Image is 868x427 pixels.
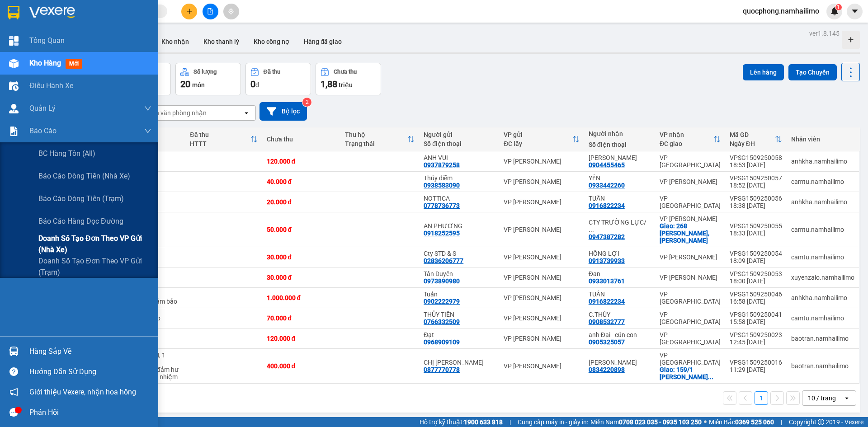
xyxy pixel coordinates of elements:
[791,314,854,322] div: camtu.namhailimo
[267,362,336,370] div: 400.000 đ
[424,222,495,230] div: AN PHƯƠNG
[504,314,580,322] div: VP [PERSON_NAME]
[589,130,651,137] div: Người nhận
[424,366,460,373] div: 0877770778
[589,277,625,285] div: 0933013761
[29,365,151,379] div: Hướng dẫn sử dụng
[334,69,357,75] div: Chưa thu
[504,158,580,165] div: VP [PERSON_NAME]
[345,131,407,138] div: Thu hộ
[228,8,234,14] span: aim
[424,140,495,147] div: Số điện thoại
[175,63,241,95] button: Số lượng20món
[730,338,782,346] div: 12:45 [DATE]
[835,4,842,10] sup: 1
[424,161,460,169] div: 0937879258
[207,8,213,14] span: file-add
[345,140,407,147] div: Trạng thái
[589,250,651,257] div: HỒNG LỢI
[464,418,503,426] strong: 1900 633 818
[267,158,336,165] div: 120.000 đ
[424,318,460,325] div: 0766332509
[730,257,782,264] div: 18:09 [DATE]
[9,36,19,46] img: dashboard-icon
[424,277,460,285] div: 0973890980
[504,131,572,138] div: VP gửi
[589,202,625,209] div: 0916822234
[619,418,702,426] strong: 0708 023 035 - 0935 103 250
[297,31,349,52] button: Hàng đã giao
[660,331,721,346] div: VP [GEOGRAPHIC_DATA]
[29,59,61,67] span: Kho hàng
[504,198,580,206] div: VP [PERSON_NAME]
[424,338,460,346] div: 0968909109
[730,331,782,338] div: VPSG1509250023
[339,81,353,89] span: triệu
[340,127,419,151] th: Toggle SortBy
[589,161,625,169] div: 0904455465
[589,233,625,240] div: 0947387282
[190,140,250,147] div: HTTT
[144,108,207,117] div: Chọn văn phòng nhận
[589,311,651,318] div: C.THÚY
[504,362,580,370] div: VP [PERSON_NAME]
[730,318,782,325] div: 15:58 [DATE]
[730,230,782,237] div: 18:33 [DATE]
[589,366,625,373] div: 0834220898
[499,127,584,151] th: Toggle SortBy
[589,182,625,189] div: 0933442260
[259,102,307,121] button: Bộ lọc
[791,335,854,342] div: baotran.namhailimo
[186,8,193,14] span: plus
[736,5,826,17] span: quocphong.namhailimo
[730,222,782,230] div: VPSG1509250055
[791,226,854,233] div: camtu.namhailimo
[660,140,713,147] div: ĐC giao
[589,331,651,338] div: anh Đại - cún con
[788,64,837,80] button: Tạo Chuyến
[38,148,95,159] span: BC hàng tồn (all)
[655,127,725,151] th: Toggle SortBy
[730,291,782,298] div: VPSG1509250046
[660,154,721,169] div: VP [GEOGRAPHIC_DATA]
[589,270,651,277] div: Đan
[196,31,246,52] button: Kho thanh lý
[708,373,713,380] span: ...
[9,81,19,91] img: warehouse-icon
[255,81,259,89] span: đ
[424,195,495,202] div: NOTTICA
[660,253,721,261] div: VP [PERSON_NAME]
[660,311,721,325] div: VP [GEOGRAPHIC_DATA]
[837,4,840,10] span: 1
[38,233,151,255] span: Doanh số tạo đơn theo VP gửi (nhà xe)
[267,136,336,143] div: Chưa thu
[791,158,854,165] div: anhkha.namhailimo
[660,178,721,185] div: VP [PERSON_NAME]
[589,291,651,298] div: TUẤN
[420,417,503,427] span: Hỗ trợ kỹ thuật:
[589,154,651,161] div: HÙNG HUYỀN
[424,331,495,338] div: Đạt
[9,127,19,136] img: solution-icon
[730,277,782,285] div: 18:00 [DATE]
[243,109,250,117] svg: open
[9,408,18,417] span: message
[9,347,19,356] img: warehouse-icon
[509,417,511,427] span: |
[504,294,580,301] div: VP [PERSON_NAME]
[302,98,311,107] sup: 2
[267,178,336,185] div: 40.000 đ
[504,274,580,281] div: VP [PERSON_NAME]
[660,274,721,281] div: VP [PERSON_NAME]
[660,131,713,138] div: VP nhận
[29,406,151,419] div: Phản hồi
[9,104,19,113] img: warehouse-icon
[589,318,625,325] div: 0908532777
[730,202,782,209] div: 18:38 [DATE]
[730,161,782,169] div: 18:53 [DATE]
[809,28,840,38] div: ver 1.8.145
[267,335,336,342] div: 120.000 đ
[743,64,784,80] button: Lên hàng
[267,198,336,206] div: 20.000 đ
[9,367,18,376] span: question-circle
